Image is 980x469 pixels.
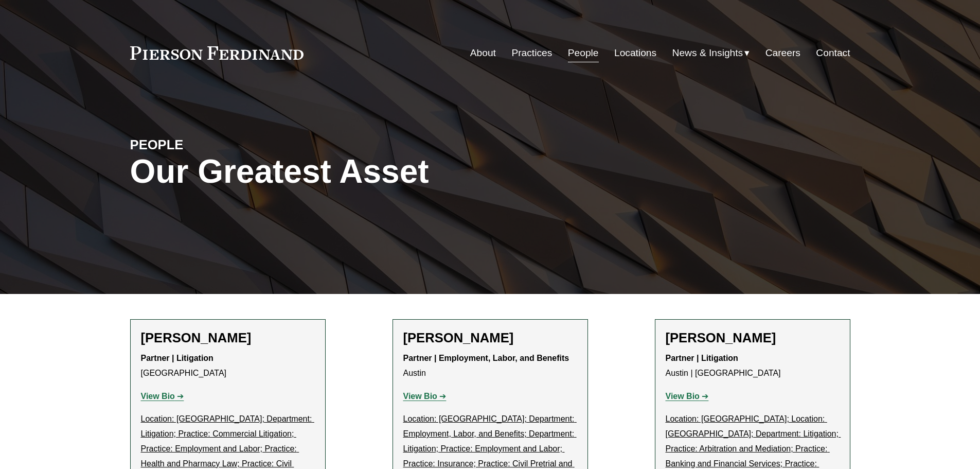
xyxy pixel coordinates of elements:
[666,351,840,381] p: Austin | [GEOGRAPHIC_DATA]
[403,330,577,346] h2: [PERSON_NAME]
[403,354,569,362] strong: Partner | Employment, Labor, and Benefits
[130,153,610,190] h1: Our Greatest Asset
[666,330,840,346] h2: [PERSON_NAME]
[765,43,800,63] a: Careers
[568,43,599,63] a: People
[403,392,447,401] a: View Bio
[141,392,175,401] strong: View Bio
[141,354,213,362] strong: Partner | Litigation
[666,392,709,401] a: View Bio
[614,43,656,63] a: Locations
[141,351,315,381] p: [GEOGRAPHIC_DATA]
[672,43,750,63] a: folder dropdown
[666,354,738,362] strong: Partner | Litigation
[511,43,552,63] a: Practices
[672,44,743,62] span: News & Insights
[470,43,496,63] a: About
[130,136,310,153] h4: PEOPLE
[666,392,700,401] strong: View Bio
[141,392,184,401] a: View Bio
[403,351,577,381] p: Austin
[141,330,315,346] h2: [PERSON_NAME]
[816,43,850,63] a: Contact
[403,392,437,401] strong: View Bio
